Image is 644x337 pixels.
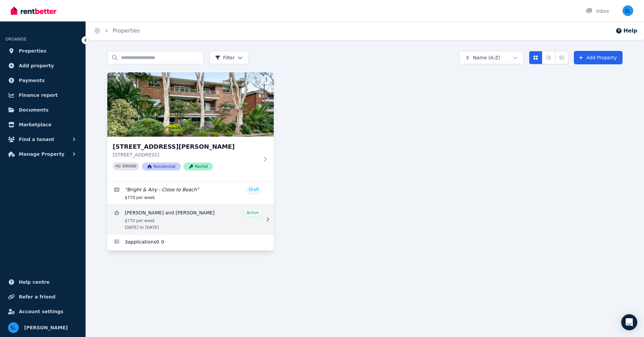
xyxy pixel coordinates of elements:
div: View options [529,51,569,64]
button: Find a tenant [5,133,80,146]
span: Residential [142,162,181,171]
span: Help centre [19,278,50,286]
button: Expanded list view [555,51,569,64]
span: Documents [19,106,49,114]
a: Properties [5,44,80,58]
a: Finance report [5,88,80,102]
h3: [STREET_ADDRESS][PERSON_NAME] [113,142,259,151]
span: Payments [19,76,45,84]
button: Help [615,27,637,35]
a: Applications for Unit 5, 77-79 Elouera Rd, Cronulla [107,234,274,251]
a: Marketplace [5,118,80,131]
button: Filter [209,51,249,64]
img: Steve Langton [623,5,633,16]
nav: Breadcrumb [86,21,148,40]
small: PID [115,164,121,168]
a: Edit listing: Bright & Airy - Close to Beach [107,182,274,204]
button: Name (A-Z) [459,51,524,64]
button: Card view [529,51,542,64]
code: 396860 [122,164,137,169]
a: Add property [5,59,80,72]
div: Inbox [586,8,609,14]
span: Name (A-Z) [473,54,500,61]
span: Properties [19,47,47,55]
p: [STREET_ADDRESS] [113,151,259,158]
span: Marketplace [19,121,51,129]
img: Steve Langton [8,322,19,333]
span: Refer a friend [19,293,55,301]
a: Documents [5,103,80,117]
a: Account settings [5,305,80,318]
span: Filter [215,54,235,61]
span: Rental [183,162,213,171]
span: [PERSON_NAME] [24,324,68,332]
a: Payments [5,74,80,87]
a: Help centre [5,275,80,289]
a: View details for Brooke Barclay and Phoebe Chambers [107,205,274,234]
div: Open Intercom Messenger [621,314,637,330]
span: Finance report [19,91,58,99]
a: Properties [113,27,140,34]
span: Add property [19,62,54,70]
a: Refer a friend [5,290,80,304]
span: Manage Property [19,150,64,158]
span: ORGANISE [5,37,26,42]
button: Compact list view [542,51,555,64]
button: Manage Property [5,147,80,161]
img: RentBetter [11,6,56,16]
span: Account settings [19,308,63,316]
img: Unit 5, 77-79 Elouera Rd, Cronulla [107,72,274,137]
span: Find a tenant [19,135,54,143]
a: Unit 5, 77-79 Elouera Rd, Cronulla[STREET_ADDRESS][PERSON_NAME][STREET_ADDRESS]PID 396860Resident... [107,72,274,181]
a: Add Property [574,51,623,64]
button: More options [262,75,271,84]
